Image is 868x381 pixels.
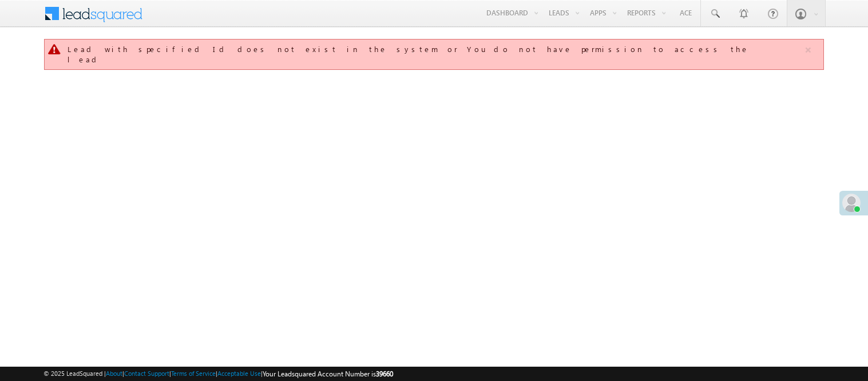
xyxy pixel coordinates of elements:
a: Acceptable Use [217,370,261,377]
span: Your Leadsquared Account Number is [263,370,393,378]
span: 39660 [376,370,393,378]
a: Contact Support [124,370,169,377]
a: Terms of Service [171,370,216,377]
div: Lead with specified Id does not exist in the system or You do not have permission to access the lead [68,44,803,65]
a: About [106,370,122,377]
span: © 2025 LeadSquared | | | | | [43,368,393,379]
